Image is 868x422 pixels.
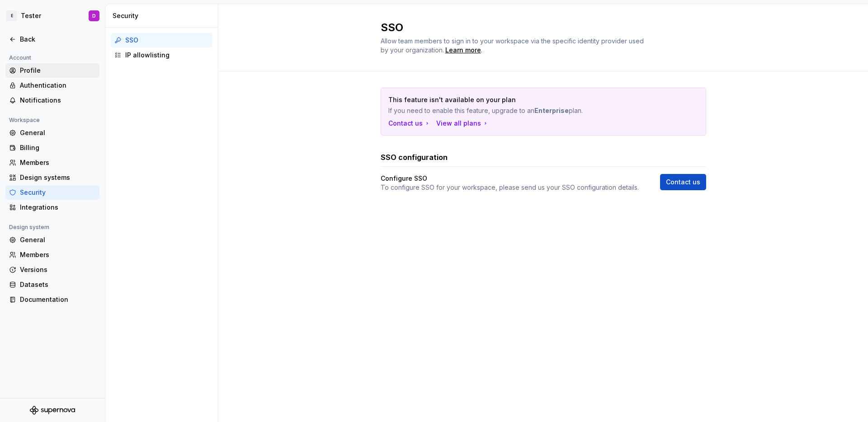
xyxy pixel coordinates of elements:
[5,32,99,47] a: Back
[30,406,75,415] svg: Supernova Logo
[666,178,700,187] span: Contact us
[20,235,96,244] div: General
[20,295,96,304] div: Documentation
[20,265,96,274] div: Versions
[20,203,96,212] div: Integrations
[20,128,96,137] div: General
[5,248,99,262] a: Members
[381,152,448,163] h3: SSO configuration
[388,106,635,115] p: If you need to enable this feature, upgrade to an plan.
[20,81,96,90] div: Authentication
[125,51,209,60] div: IP allowlisting
[21,11,41,20] div: Tester
[5,141,99,155] a: Billing
[436,119,489,128] button: View all plans
[660,174,706,190] a: Contact us
[444,47,482,54] span: .
[20,143,96,152] div: Billing
[5,63,99,78] a: Profile
[20,35,96,44] div: Back
[2,6,103,26] button: ETesterD
[113,11,214,20] div: Security
[125,36,209,45] div: SSO
[5,292,99,307] a: Documentation
[5,126,99,140] a: General
[388,95,635,104] p: This feature isn't available on your plan
[20,188,96,197] div: Security
[20,280,96,289] div: Datasets
[388,119,431,128] a: Contact us
[20,66,96,75] div: Profile
[5,263,99,277] a: Versions
[381,20,695,35] h2: SSO
[5,185,99,200] a: Security
[5,233,99,247] a: General
[381,37,646,54] span: Allow team members to sign in to your workspace via the specific identity provider used by your o...
[6,10,17,21] div: E
[20,173,96,182] div: Design systems
[5,52,35,63] div: Account
[5,170,99,185] a: Design systems
[92,12,96,19] div: D
[5,200,99,215] a: Integrations
[20,158,96,167] div: Members
[5,155,99,170] a: Members
[20,250,96,259] div: Members
[111,48,212,62] a: IP allowlisting
[5,93,99,108] a: Notifications
[5,277,99,292] a: Datasets
[5,115,43,126] div: Workspace
[534,107,569,114] strong: Enterprise
[381,183,639,192] p: To configure SSO for your workspace, please send us your SSO configuration details.
[111,33,212,47] a: SSO
[20,96,96,105] div: Notifications
[5,222,53,233] div: Design system
[5,78,99,93] a: Authentication
[381,174,427,183] h4: Configure SSO
[445,46,481,55] a: Learn more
